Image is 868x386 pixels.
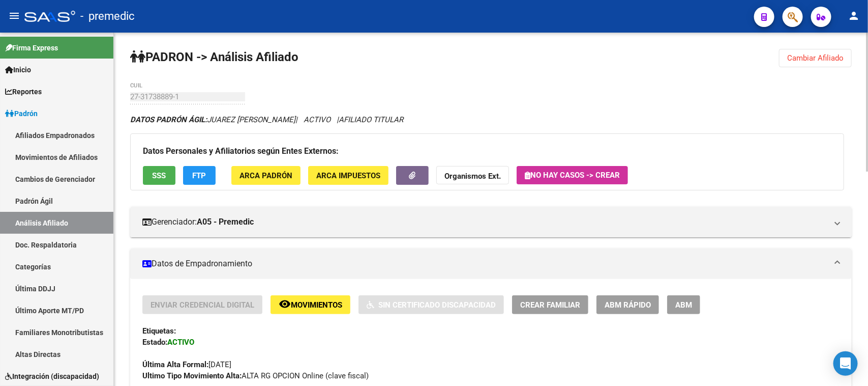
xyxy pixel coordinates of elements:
span: - premedic [80,5,135,27]
button: ABM [667,295,700,314]
span: Crear Familiar [520,300,580,310]
button: Organismos Ext. [436,166,509,185]
span: Movimientos [291,300,342,310]
button: Cambiar Afiliado [779,49,852,67]
mat-panel-title: Gerenciador: [142,216,827,228]
button: FTP [183,166,216,185]
span: JUAREZ [PERSON_NAME] [130,115,295,124]
mat-expansion-panel-header: Gerenciador:A05 - Premedic [130,207,852,237]
button: Sin Certificado Discapacidad [358,295,504,314]
span: FTP [193,171,206,180]
span: Enviar Credencial Digital [151,300,254,310]
span: Padrón [5,108,38,119]
button: Crear Familiar [512,295,588,314]
strong: Última Alta Formal: [142,360,208,369]
span: ARCA Impuestos [316,171,380,180]
button: ABM Rápido [596,295,659,314]
button: ARCA Impuestos [308,166,388,185]
span: Reportes [5,86,42,97]
button: No hay casos -> Crear [517,166,628,184]
span: ALTA RG OPCION Online (clave fiscal) [142,371,369,380]
strong: Organismos Ext. [444,172,501,181]
strong: Ultimo Tipo Movimiento Alta: [142,371,242,380]
strong: ACTIVO [167,338,194,347]
strong: PADRON -> Análisis Afiliado [130,50,298,64]
mat-icon: person [848,10,860,22]
span: ARCA Padrón [240,171,292,180]
strong: A05 - Premedic [197,216,254,228]
i: | ACTIVO | [130,115,403,124]
mat-icon: menu [8,10,20,22]
span: SSS [153,171,166,180]
span: Firma Express [5,42,58,53]
strong: DATOS PADRÓN ÁGIL: [130,115,207,124]
span: [DATE] [142,360,231,369]
span: ABM [675,300,692,310]
span: No hay casos -> Crear [525,171,620,180]
mat-expansion-panel-header: Datos de Empadronamiento [130,249,852,279]
mat-panel-title: Datos de Empadronamiento [142,258,827,269]
button: ARCA Padrón [231,166,301,185]
mat-icon: remove_red_eye [279,298,291,310]
button: SSS [143,166,175,185]
span: Cambiar Afiliado [787,53,844,63]
span: Sin Certificado Discapacidad [378,300,496,310]
strong: Estado: [142,338,167,347]
div: Open Intercom Messenger [833,351,858,376]
h3: Datos Personales y Afiliatorios según Entes Externos: [143,144,831,158]
span: AFILIADO TITULAR [339,115,403,124]
strong: Etiquetas: [142,326,176,336]
span: Inicio [5,64,31,75]
span: ABM Rápido [605,300,651,310]
span: Integración (discapacidad) [5,371,99,382]
button: Enviar Credencial Digital [142,295,262,314]
button: Movimientos [271,295,350,314]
